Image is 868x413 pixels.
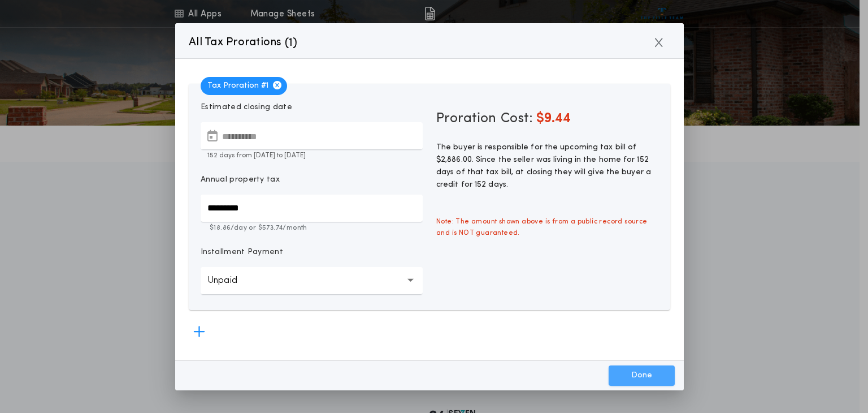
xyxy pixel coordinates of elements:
[609,365,675,386] button: Done
[501,112,533,126] span: Cost:
[201,223,423,233] p: $18.86 /day or $573.74 /month
[536,112,571,126] span: $9.44
[201,267,423,294] button: Unpaid
[201,195,423,222] input: Annual property tax
[436,143,651,189] span: The buyer is responsible for the upcoming tax bill of $2,886.00. Since the seller was living in t...
[201,247,283,258] p: Installment Payment
[201,174,280,186] p: Annual property tax
[289,37,293,49] span: 1
[201,150,423,161] p: 152 days from [DATE] to [DATE]
[436,110,496,128] span: Proration
[201,102,423,113] p: Estimated closing date
[201,77,287,95] span: Tax Proration # 1
[189,33,298,51] p: All Tax Prorations ( )
[207,274,255,287] p: Unpaid
[429,209,665,246] span: Note: The amount shown above is from a public record source and is NOT guaranteed.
